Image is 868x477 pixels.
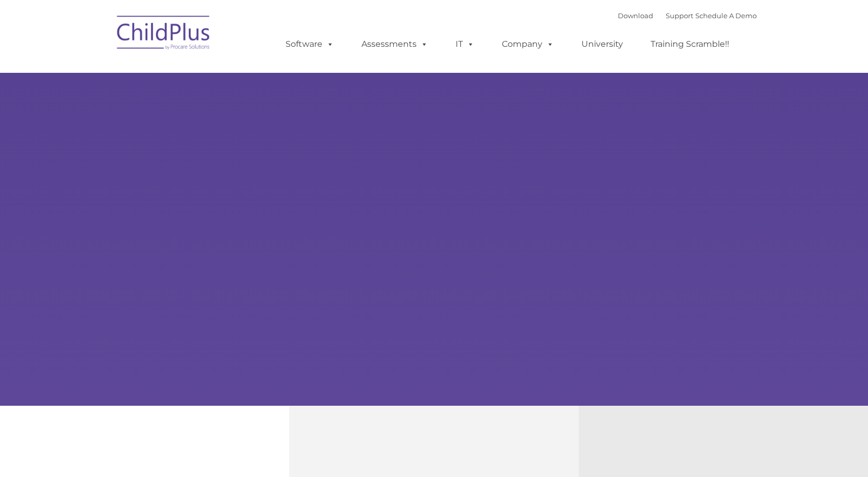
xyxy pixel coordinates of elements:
img: ChildPlus by Procare Solutions [112,8,216,60]
a: Download [618,11,653,20]
a: IT [445,34,485,55]
a: Schedule A Demo [695,11,757,20]
a: Company [491,34,564,55]
font: | [618,11,757,20]
a: Assessments [351,34,438,55]
a: Training Scramble!! [640,34,740,55]
a: University [571,34,633,55]
a: Software [275,34,344,55]
a: Support [666,11,693,20]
